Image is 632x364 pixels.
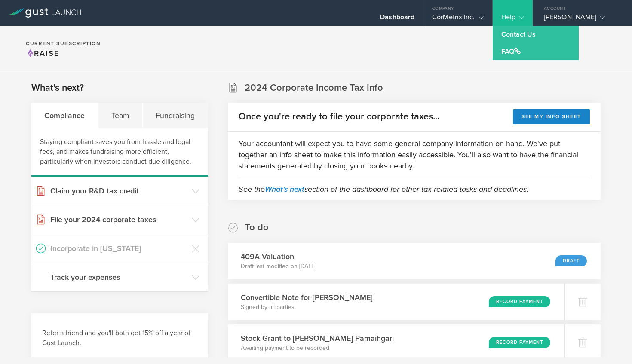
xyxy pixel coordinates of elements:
[228,324,564,361] div: Stock Grant to [PERSON_NAME] PamaihgariAwaiting payment to be recordedRecord Payment
[228,284,564,320] div: Convertible Note for [PERSON_NAME]Signed by all partiesRecord Payment
[439,18,632,364] iframe: Chat Widget
[501,13,524,26] div: Help
[239,138,590,171] p: Your accountant will expect you to have some general company information on hand. We've put toget...
[143,103,208,128] div: Fundraising
[42,357,197,362] a: Learn more
[245,221,269,234] h2: To do
[245,82,383,94] h2: 2024 Corporate Income Tax Info
[26,49,59,58] span: Raise
[241,303,373,312] p: Signed by all parties
[241,344,394,352] p: Awaiting payment to be recorded
[98,103,143,128] div: Team
[265,184,304,194] a: What's next
[31,103,98,128] div: Compliance
[50,272,187,283] h3: Track your expenses
[544,13,617,26] div: [PERSON_NAME]
[50,185,187,196] h3: Claim your R&D tax credit
[239,184,528,194] em: See the section of the dashboard for other tax related tasks and deadlines.
[432,13,483,26] div: CorMetrix Inc.
[26,41,101,46] h2: Current Subscription
[228,243,601,279] div: 409A ValuationDraft last modified on [DATE]Draft
[241,292,373,303] h3: Convertible Note for [PERSON_NAME]
[241,333,394,344] h3: Stock Grant to [PERSON_NAME] Pamaihgari
[31,128,208,177] div: Staying compliant saves you from hassle and legal fees, and makes fundraising more efficient, par...
[241,251,316,262] h3: 409A Valuation
[241,262,316,271] p: Draft last modified on [DATE]
[380,13,414,26] div: Dashboard
[239,110,439,123] h2: Once you're ready to file your corporate taxes...
[50,214,187,225] h3: File your 2024 corporate taxes
[50,243,187,254] h3: Incorporate in [US_STATE]
[42,328,197,348] h3: Refer a friend and you'll both get 15% off a year of Gust Launch.
[31,82,84,94] h2: What's next?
